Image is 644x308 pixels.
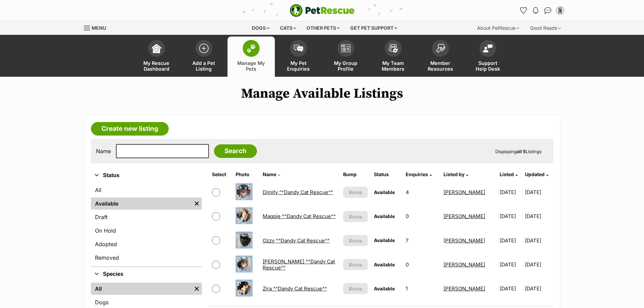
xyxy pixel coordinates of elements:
a: [PERSON_NAME] [444,213,485,219]
button: Notifications [530,5,541,16]
span: Displaying Listings [495,149,542,154]
th: Bump [340,169,371,180]
span: My Pet Enquiries [283,60,314,72]
span: Bump [349,213,362,220]
img: member-resources-icon-8e73f808a243e03378d46382f2149f9095a855e16c252ad45f914b54edf8863c.svg [436,44,445,53]
img: team-members-icon-5396bd8760b3fe7c0b43da4ab00e1e3bb1a5d9ba89233759b79545d2d3fc5d0d.svg [388,44,398,53]
span: Available [374,262,395,267]
td: 0 [403,253,440,276]
button: Status [91,171,202,180]
a: My Pet Enquiries [275,37,322,77]
div: Status [91,183,202,266]
a: Adopted [91,238,202,250]
span: Bump [349,261,362,268]
button: Bump [343,187,368,198]
span: My Group Profile [331,60,361,72]
td: [DATE] [525,277,552,300]
img: dashboard-icon-eb2f2d2d3e046f16d808141f083e7271f6b2e854fb5c12c21221c1fb7104beca.svg [152,44,161,53]
span: Available [374,286,395,291]
span: Add a Pet Listing [189,60,219,72]
button: Bump [343,211,368,222]
img: add-pet-listing-icon-0afa8454b4691262ce3f59096e99ab1cd57d4a30225e0717b998d2c9b9846f56.svg [199,44,209,53]
a: [PERSON_NAME] ^^Dandy Cat Rescue^^ [263,258,335,270]
img: help-desk-icon-fdf02630f3aa405de69fd3d07c3f3aa587a6932b1a1747fa1d2bba05be0121f9.svg [483,44,493,52]
a: [PERSON_NAME] [444,189,485,195]
td: [DATE] [497,277,524,300]
a: Favourites [518,5,529,16]
a: [PERSON_NAME] [444,261,485,268]
span: My Team Members [378,60,408,72]
button: Bump [343,235,368,246]
button: Species [91,270,202,279]
span: Updated [525,171,545,177]
th: Photo [233,169,259,180]
a: Available [91,197,192,210]
td: [DATE] [497,253,524,276]
span: Bump [349,285,362,292]
span: Listed by [444,171,464,177]
a: Updated [525,171,548,177]
label: Name [96,148,111,154]
img: Melissa Mitchell profile pic [557,7,564,14]
a: Menu [84,21,111,33]
td: [DATE] [525,205,552,228]
a: Zira ^^Dandy Cat Rescue^^ [263,285,327,292]
a: Dimity ^^Dandy Cat Rescue^^ [263,189,333,195]
span: Member Resources [425,60,456,72]
a: Add a Pet Listing [180,37,228,77]
a: Support Help Desk [464,37,511,77]
td: 1 [403,277,440,300]
a: Enquiries [406,171,432,177]
span: My Rescue Dashboard [141,60,172,72]
input: Search [214,144,257,158]
a: All [91,184,202,196]
td: [DATE] [497,229,524,252]
img: notifications-46538b983faf8c2785f20acdc204bb7945ddae34d4c08c2a6579f10ce5e182be.svg [533,7,538,14]
a: Conversations [543,5,553,16]
td: [DATE] [497,181,524,204]
span: Listed [500,171,514,177]
button: Bump [343,283,368,294]
a: Manage My Pets [228,37,275,77]
span: Available [374,213,395,219]
a: All [91,283,192,295]
a: [PERSON_NAME] [444,285,485,292]
td: [DATE] [525,181,552,204]
a: Ozzy ^^Dandy Cat Rescue^^ [263,237,330,244]
button: Bump [343,259,368,270]
img: chat-41dd97257d64d25036548639549fe6c8038ab92f7586957e7f3b1b290dea8141.svg [544,7,551,14]
td: [DATE] [525,229,552,252]
strong: all 5 [517,149,526,154]
div: Good Reads [525,21,566,35]
div: Get pet support [345,21,402,35]
a: Listed [500,171,518,177]
button: My account [555,5,566,16]
span: Menu [92,25,106,31]
a: Magpie ^^Dandy Cat Rescue^^ [263,213,336,219]
td: [DATE] [497,205,524,228]
td: [DATE] [525,253,552,276]
img: group-profile-icon-3fa3cf56718a62981997c0bc7e787c4b2cf8bcc04b72c1350f741eb67cf2f40e.svg [341,44,351,52]
a: On Hold [91,224,202,237]
a: My Team Members [369,37,417,77]
a: Name [263,171,280,177]
td: 0 [403,205,440,228]
a: Removed [91,252,202,264]
span: Support Help Desk [473,60,503,72]
a: PetRescue [290,4,355,17]
a: Member Resources [417,37,464,77]
ul: Account quick links [518,5,566,16]
td: 4 [403,181,440,204]
span: Bump [349,237,362,244]
td: 7 [403,229,440,252]
div: About PetRescue [472,21,524,35]
img: logo-e224e6f780fb5917bec1dbf3a21bbac754714ae5b6737aabdf751b685950b380.svg [290,4,355,17]
span: Available [374,237,395,243]
a: Create new listing [91,122,169,136]
th: Select [209,169,232,180]
span: translation missing: en.admin.listings.index.attributes.enquiries [406,171,428,177]
img: pet-enquiries-icon-7e3ad2cf08bfb03b45e93fb7055b45f3efa6380592205ae92323e6603595dc1f.svg [294,45,303,52]
a: My Rescue Dashboard [133,37,180,77]
span: Bump [349,189,362,196]
a: My Group Profile [322,37,369,77]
